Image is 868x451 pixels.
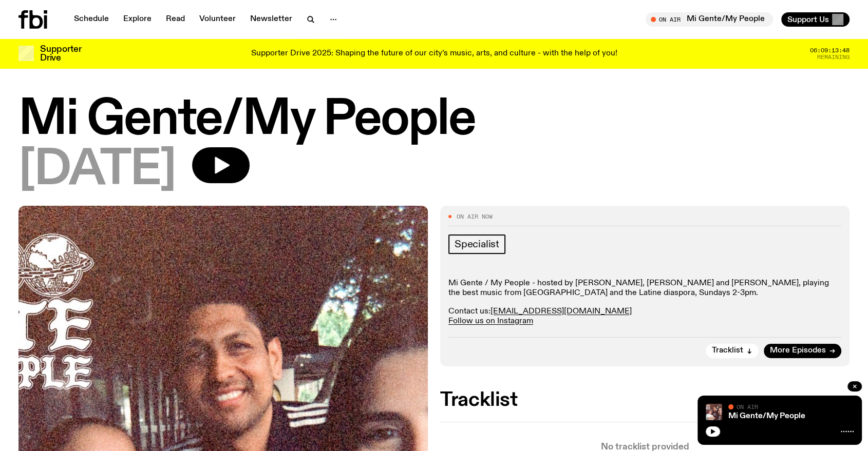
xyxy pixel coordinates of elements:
[244,12,298,27] a: Newsletter
[646,12,773,27] button: On AirMi Gente/My People
[457,214,493,220] span: On Air Now
[787,15,829,24] span: Support Us
[455,239,499,250] span: Specialist
[117,12,158,27] a: Explore
[810,48,850,53] span: 06:09:13:48
[490,307,632,316] a: [EMAIL_ADDRESS][DOMAIN_NAME]
[251,49,617,58] p: Supporter Drive 2025: Shaping the future of our city’s music, arts, and culture - with the help o...
[737,403,758,410] span: On Air
[728,412,805,420] a: Mi Gente/My People
[18,97,850,143] h1: Mi Gente/My People
[448,307,841,326] p: Contact us:
[781,12,850,27] button: Support Us
[448,279,841,298] p: Mi Gente / My People - hosted by [PERSON_NAME], [PERSON_NAME] and [PERSON_NAME], playing the best...
[764,344,841,358] a: More Episodes
[160,12,191,27] a: Read
[193,12,242,27] a: Volunteer
[68,12,115,27] a: Schedule
[40,45,81,63] h3: Supporter Drive
[448,234,505,254] a: Specialist
[817,54,850,60] span: Remaining
[770,347,826,355] span: More Episodes
[706,344,759,358] button: Tracklist
[18,147,176,193] span: [DATE]
[448,317,533,325] a: Follow us on Instagram
[440,391,850,409] h2: Tracklist
[712,347,743,355] span: Tracklist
